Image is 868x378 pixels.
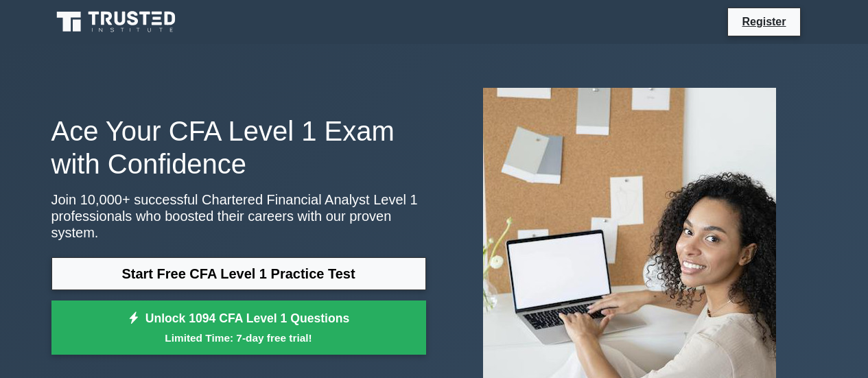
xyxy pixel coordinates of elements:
a: Unlock 1094 CFA Level 1 QuestionsLimited Time: 7-day free trial! [51,300,426,355]
a: Register [734,13,794,30]
small: Limited Time: 7-day free trial! [69,330,409,346]
a: Start Free CFA Level 1 Practice Test [51,257,426,290]
p: Join 10,000+ successful Chartered Financial Analyst Level 1 professionals who boosted their caree... [51,191,426,241]
h1: Ace Your CFA Level 1 Exam with Confidence [51,115,426,180]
